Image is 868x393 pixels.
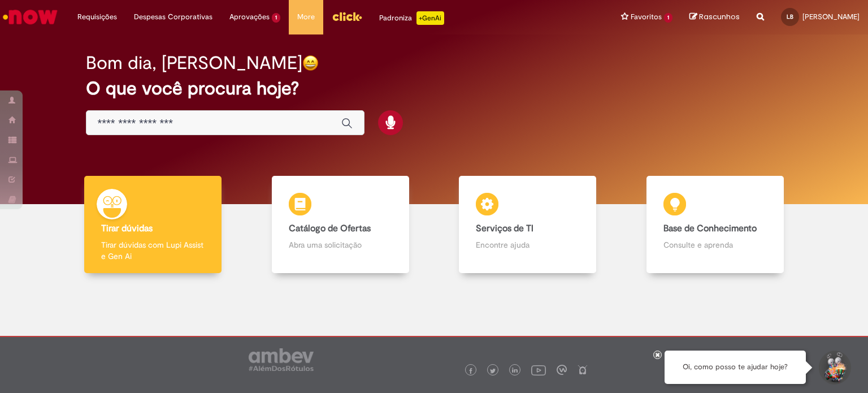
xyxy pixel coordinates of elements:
[134,11,212,23] span: Despesas Corporativas
[229,11,270,23] span: Aprovações
[297,11,315,23] span: More
[289,239,392,251] p: Abra uma solicitação
[59,176,247,274] a: Tirar dúvidas Tirar dúvidas com Lupi Assist e Gen Ai
[663,223,757,234] b: Base de Conhecimento
[557,365,567,375] img: logo_footer_workplace.png
[249,348,314,371] img: logo_footer_ambev_rotulo_gray.png
[434,176,622,274] a: Serviços de TI Encontre ajuda
[663,239,767,251] p: Consulte e aprenda
[101,239,205,262] p: Tirar dúvidas com Lupi Assist e Gen Ai
[416,11,444,25] p: +GenAi
[86,53,302,73] h2: Bom dia, [PERSON_NAME]
[531,362,546,377] img: logo_footer_youtube.png
[247,176,435,274] a: Catálogo de Ofertas Abra uma solicitação
[578,365,588,375] img: logo_footer_naosei.png
[622,176,809,274] a: Base de Conhecimento Consulte e aprenda
[689,12,740,23] a: Rascunhos
[289,223,371,234] b: Catálogo de Ofertas
[86,79,783,98] h2: O que você procura hoje?
[468,368,474,374] img: logo_footer_facebook.png
[802,12,860,21] span: [PERSON_NAME]
[476,239,579,251] p: Encontre ajuda
[302,55,319,71] img: happy-face.png
[101,223,153,234] b: Tirar dúvidas
[332,8,362,25] img: click_logo_yellow_360x200.png
[699,11,740,22] span: Rascunhos
[490,368,496,374] img: logo_footer_twitter.png
[476,223,533,234] b: Serviços de TI
[631,11,662,23] span: Favoritos
[379,11,444,25] div: Padroniza
[1,6,59,28] img: ServiceNow
[77,11,117,23] span: Requisições
[664,13,672,23] span: 1
[817,351,851,385] button: Iniciar Conversa de Suporte
[665,351,806,384] div: Oi, como posso te ajudar hoje?
[512,368,518,374] img: logo_footer_linkedin.png
[787,13,793,20] span: LB
[272,13,280,23] span: 1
